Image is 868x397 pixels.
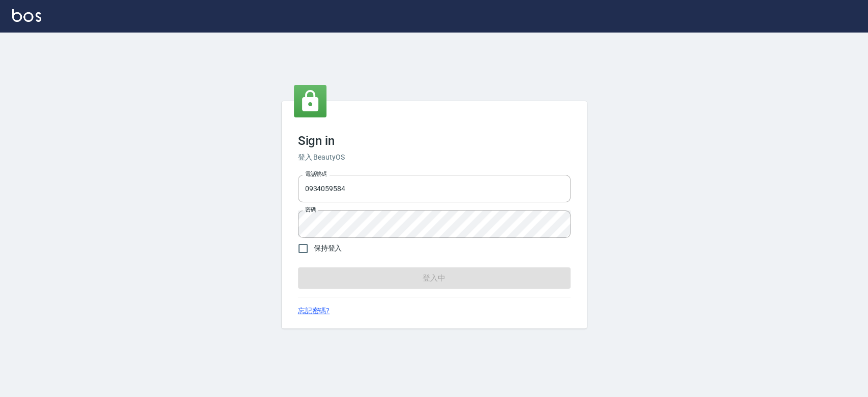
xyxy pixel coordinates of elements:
a: 忘記密碼? [298,306,330,316]
label: 電話號碼 [305,170,326,178]
img: Logo [12,9,41,22]
label: 密碼 [305,206,316,213]
span: 保持登入 [314,243,342,254]
h6: 登入 BeautyOS [298,152,571,163]
h3: Sign in [298,134,571,148]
